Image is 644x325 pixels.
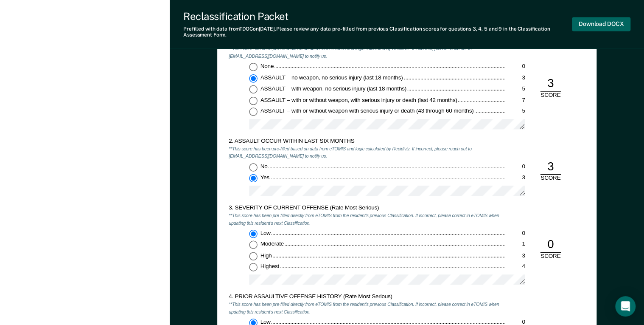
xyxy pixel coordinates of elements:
input: None0 [249,62,258,71]
input: ASSAULT – with weapon, no serious injury (last 18 months)5 [249,85,258,93]
input: Yes3 [249,174,258,182]
div: 3 [540,76,560,91]
div: 4. PRIOR ASSAULTIVE OFFENSE HISTORY (Rate Most Serious) [229,293,504,300]
input: ASSAULT – with or without weapon with serious injury or death (43 through 60 months)5 [249,107,258,116]
div: 3 [540,159,560,175]
div: Reclassification Packet [183,10,572,23]
span: ASSAULT – with or without weapon, with serious injury or death (last 42 months) [260,96,458,102]
div: 5 [504,107,525,115]
span: Low [260,229,272,235]
div: 3. SEVERITY OF CURRENT OFFENSE (Rate Most Serious) [229,204,504,212]
div: SCORE [535,91,566,99]
div: 0 [504,62,525,70]
input: Moderate1 [249,240,258,249]
span: High [260,252,273,258]
span: Low [260,318,272,325]
div: SCORE [535,252,566,260]
em: **This score has been pre-filled based on data from eTOMIS and logic calculated by Recidiviz. If ... [229,145,471,158]
div: 7 [504,96,525,104]
span: No [260,163,269,169]
em: **This score has been pre-filled based on data from eTOMIS and logic calculated by Recidiviz. If ... [229,45,471,59]
div: 2. ASSAULT OCCUR WITHIN LAST SIX MONTHS [229,137,504,145]
div: 0 [504,229,525,237]
span: Moderate [260,240,285,247]
div: 4 [504,263,525,270]
button: Download DOCX [572,17,630,31]
div: 0 [504,163,525,170]
input: High3 [249,252,258,260]
span: ASSAULT – with or without weapon with serious injury or death (43 through 60 months) [260,107,474,113]
span: Highest [260,263,280,269]
div: 3 [504,174,525,181]
input: No0 [249,163,258,171]
input: ASSAULT – no weapon, no serious injury (last 18 months)3 [249,73,258,82]
input: Low0 [249,229,258,237]
span: ASSAULT – no weapon, no serious injury (last 18 months) [260,73,403,80]
div: SCORE [535,175,566,182]
span: Yes [260,174,270,180]
em: **This score has been pre-filled directly from eTOMIS from the resident's previous Classification... [229,301,499,314]
div: Prefilled with data from TDOC on [DATE] . Please review any data pre-filled from previous Classif... [183,26,572,38]
input: ASSAULT – with or without weapon, with serious injury or death (last 42 months)7 [249,96,258,105]
div: 5 [504,85,525,93]
span: None [260,62,274,69]
em: **This score has been pre-filled directly from eTOMIS from the resident's previous Classification... [229,212,499,225]
div: Open Intercom Messenger [615,296,636,317]
input: Highest4 [249,263,258,271]
div: 0 [540,237,560,252]
span: ASSAULT – with weapon, no serious injury (last 18 months) [260,85,407,91]
div: 3 [504,73,525,81]
div: 1 [504,240,525,248]
div: 3 [504,252,525,259]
